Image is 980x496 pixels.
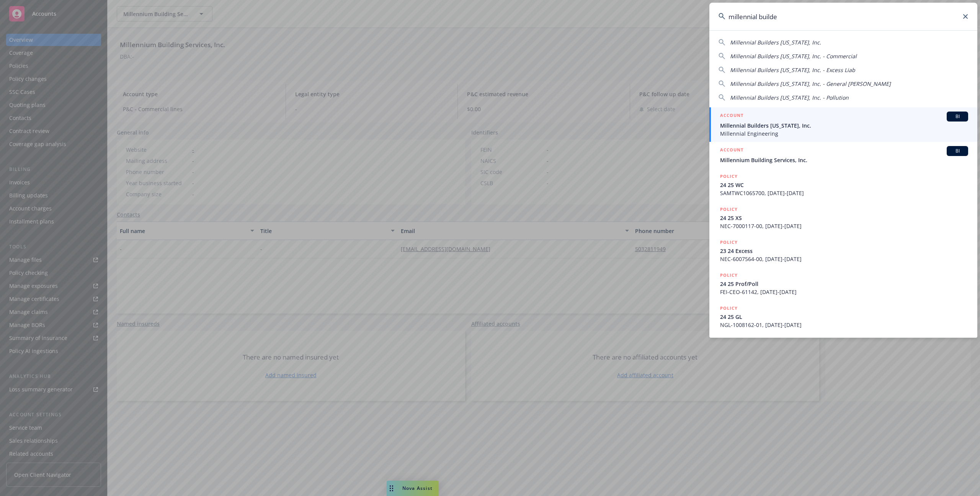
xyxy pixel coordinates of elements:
[720,304,738,312] h5: POLICY
[709,300,977,333] a: POLICY24 25 GLNGL-1008162-01, [DATE]-[DATE]
[730,80,891,87] span: Millennial Builders [US_STATE], Inc. - General [PERSON_NAME]
[709,168,977,201] a: POLICY24 25 WCSAMTWC1065700, [DATE]-[DATE]
[950,148,965,154] span: BI
[720,271,738,279] h5: POLICY
[720,238,738,246] h5: POLICY
[709,142,977,168] a: ACCOUNTBIMillennium Building Services, Inc.
[730,39,821,46] span: Millennial Builders [US_STATE], Inc.
[720,222,968,230] span: NEC-7000117-00, [DATE]-[DATE]
[720,181,968,189] span: 24 25 WC
[720,130,968,138] span: Millennial Engineering
[709,3,977,30] input: Search...
[720,255,968,263] span: NEC-6007564-00, [DATE]-[DATE]
[720,280,968,288] span: 24 25 Prof/Poll
[720,112,743,121] h5: ACCOUNT
[730,94,849,101] span: Millennial Builders [US_STATE], Inc. - Pollution
[709,267,977,300] a: POLICY24 25 Prof/PollFEI-CEO-61142, [DATE]-[DATE]
[720,122,968,130] span: Millennial Builders [US_STATE], Inc.
[709,201,977,234] a: POLICY24 25 XSNEC-7000117-00, [DATE]-[DATE]
[720,189,968,197] span: SAMTWC1065700, [DATE]-[DATE]
[720,156,968,164] span: Millennium Building Services, Inc.
[720,247,968,255] span: 23 24 Excess
[950,113,965,120] span: BI
[720,205,738,213] h5: POLICY
[720,146,743,155] h5: ACCOUNT
[720,214,968,222] span: 24 25 XS
[730,53,857,60] span: Millennial Builders [US_STATE], Inc. - Commercial
[730,66,855,74] span: Millennial Builders [US_STATE], Inc. - Excess Liab
[720,172,738,180] h5: POLICY
[720,288,968,296] span: FEI-CEO-61142, [DATE]-[DATE]
[720,321,968,329] span: NGL-1008162-01, [DATE]-[DATE]
[709,107,977,142] a: ACCOUNTBIMillennial Builders [US_STATE], Inc.Millennial Engineering
[720,313,968,321] span: 24 25 GL
[709,234,977,267] a: POLICY23 24 ExcessNEC-6007564-00, [DATE]-[DATE]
